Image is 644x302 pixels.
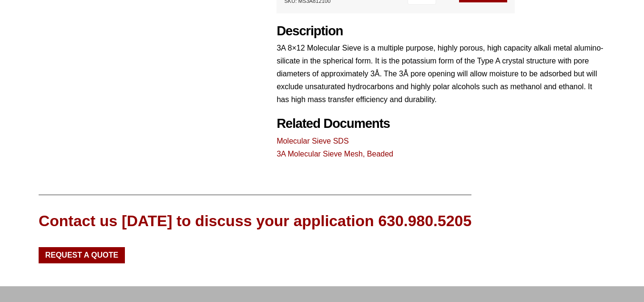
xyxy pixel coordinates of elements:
div: Contact us [DATE] to discuss your application 630.980.5205 [39,210,471,232]
a: Request a Quote [39,247,125,263]
h2: Description [276,23,605,39]
a: Molecular Sieve SDS [276,137,348,145]
p: 3A 8×12 Molecular Sieve is a multiple purpose, highly porous, high capacity alkali metal alumino-... [276,42,605,106]
span: Request a Quote [45,251,119,259]
a: 3A Molecular Sieve Mesh, Beaded [276,150,393,158]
